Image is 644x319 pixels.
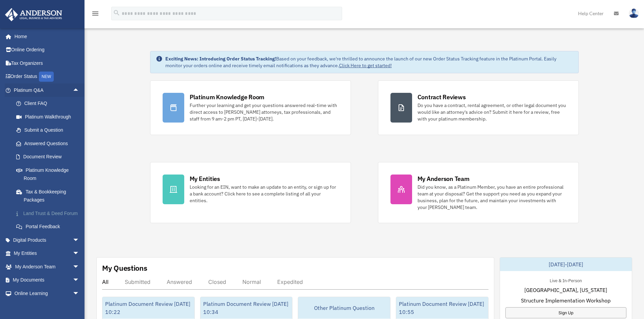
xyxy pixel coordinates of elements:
[167,278,192,285] div: Answered
[5,233,90,247] a: Digital Productsarrow_drop_down
[9,163,90,185] a: Platinum Knowledge Room
[629,8,639,18] img: User Pic
[150,162,351,223] a: My Entities Looking for an EIN, want to make an update to an entity, or sign up for a bank accoun...
[9,220,90,234] a: Portal Feedback
[242,278,261,285] div: Normal
[418,102,566,122] div: Do you have a contract, rental agreement, or other legal document you would like an attorney's ad...
[339,62,392,69] a: Click Here to get started!
[190,184,338,204] div: Looking for an EIN, want to make an update to an entity, or sign up for a bank account? Click her...
[165,56,276,62] strong: Exciting News: Introducing Order Status Tracking!
[73,273,86,287] span: arrow_drop_down
[200,297,292,319] div: Platinum Document Review [DATE] 10:34
[5,30,86,43] a: Home
[418,175,470,183] div: My Anderson Team
[73,247,86,261] span: arrow_drop_down
[102,278,109,285] div: All
[5,43,90,57] a: Online Ordering
[521,296,611,304] span: Structure Implementation Workshop
[5,273,90,287] a: My Documentsarrow_drop_down
[9,137,90,150] a: Answered Questions
[396,297,488,319] div: Platinum Document Review [DATE] 10:55
[418,93,466,101] div: Contract Reviews
[91,12,99,18] a: menu
[544,276,587,284] div: Live & In-Person
[91,9,99,18] i: menu
[500,258,632,271] div: [DATE]-[DATE]
[5,287,90,300] a: Online Learningarrow_drop_down
[73,233,86,247] span: arrow_drop_down
[298,297,390,319] div: Other Platinum Question
[9,110,90,124] a: Platinum Walkthrough
[5,247,90,260] a: My Entitiesarrow_drop_down
[73,287,86,300] span: arrow_drop_down
[418,184,566,211] div: Did you know, as a Platinum Member, you have an entire professional team at your disposal? Get th...
[150,80,351,135] a: Platinum Knowledge Room Further your learning and get your questions answered real-time with dire...
[524,286,607,294] span: [GEOGRAPHIC_DATA], [US_STATE]
[9,185,90,207] a: Tax & Bookkeeping Packages
[190,102,338,122] div: Further your learning and get your questions answered real-time with direct access to [PERSON_NAM...
[3,8,64,21] img: Anderson Advisors Platinum Portal
[125,278,150,285] div: Submitted
[9,150,90,164] a: Document Review
[5,83,90,97] a: Platinum Q&Aarrow_drop_up
[378,80,579,135] a: Contract Reviews Do you have a contract, rental agreement, or other legal document you would like...
[190,93,265,101] div: Platinum Knowledge Room
[73,83,86,97] span: arrow_drop_up
[505,307,626,318] a: Sign Up
[5,56,90,70] a: Tax Organizers
[102,263,147,273] div: My Questions
[190,175,220,183] div: My Entities
[113,9,120,17] i: search
[9,124,90,137] a: Submit a Question
[39,72,54,82] div: NEW
[102,297,194,319] div: Platinum Document Review [DATE] 10:22
[5,70,90,84] a: Order StatusNEW
[378,162,579,223] a: My Anderson Team Did you know, as a Platinum Member, you have an entire professional team at your...
[9,207,90,220] a: Land Trust & Deed Forum
[73,260,86,274] span: arrow_drop_down
[208,278,226,285] div: Closed
[9,97,90,110] a: Client FAQ
[277,278,303,285] div: Expedited
[5,260,90,273] a: My Anderson Teamarrow_drop_down
[165,55,573,69] div: Based on your feedback, we're thrilled to announce the launch of our new Order Status Tracking fe...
